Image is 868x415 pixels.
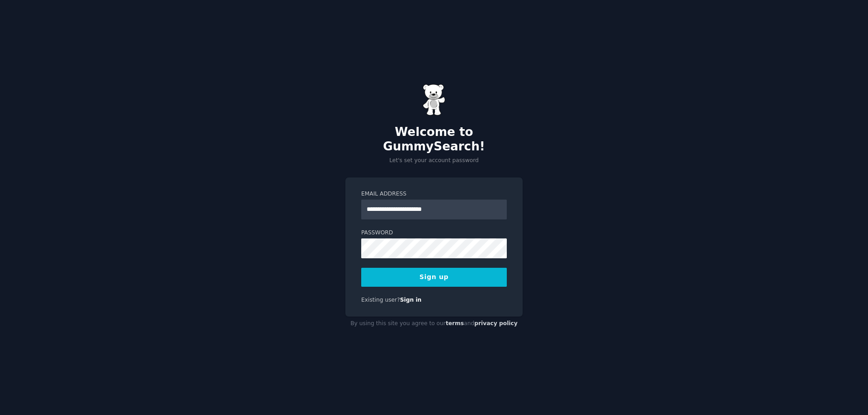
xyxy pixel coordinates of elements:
[345,317,523,331] div: By using this site you agree to our and
[446,320,464,326] a: terms
[361,268,507,287] button: Sign up
[361,229,507,237] label: Password
[345,125,523,154] h2: Welcome to GummySearch!
[423,84,445,116] img: Gummy Bear
[361,190,507,198] label: Email Address
[345,157,523,165] p: Let's set your account password
[400,297,422,303] a: Sign in
[474,320,518,326] a: privacy policy
[361,297,400,303] span: Existing user?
